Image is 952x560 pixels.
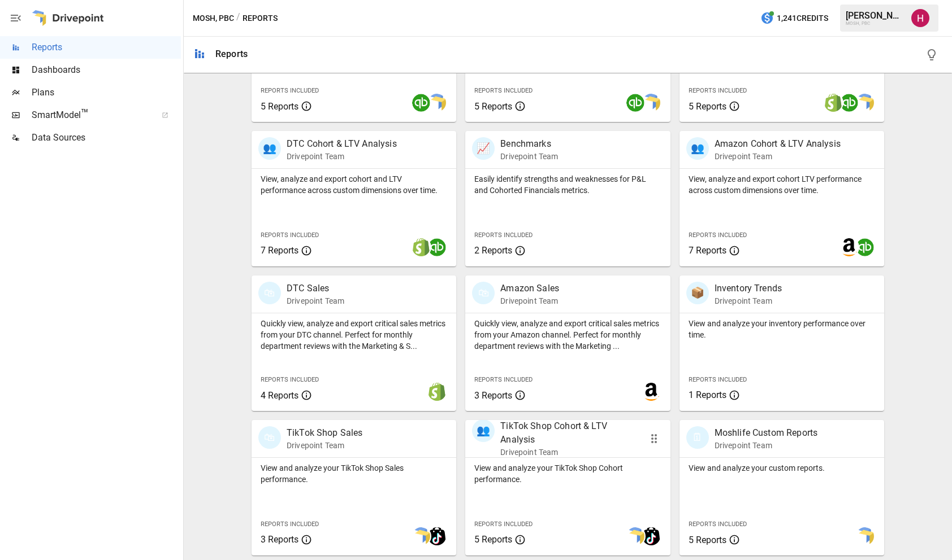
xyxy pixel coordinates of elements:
[428,238,446,256] img: quickbooks
[261,376,319,383] span: Reports Included
[715,282,782,295] p: Inventory Trends
[840,94,858,112] img: quickbooks
[474,318,661,352] p: Quickly view, analyze and export critical sales metrics from your Amazon channel. Perfect for mon...
[236,11,240,25] div: /
[777,11,828,25] span: 1,241 Credits
[689,462,875,474] p: View and analyze your custom reports.
[258,282,281,304] div: 🛍
[689,318,875,340] p: View and analyze your inventory performance over time.
[261,520,319,528] span: Reports Included
[500,282,559,295] p: Amazon Sales
[428,527,446,545] img: tiktok
[32,63,181,77] span: Dashboards
[856,94,874,112] img: smart model
[32,108,149,122] span: SmartModel
[846,21,905,26] div: MOSH, PBC
[261,101,298,112] span: 5 Reports
[258,426,281,449] div: 🛍
[472,419,495,442] div: 👥
[689,87,747,94] span: Reports Included
[500,447,631,458] p: Drivepoint Team
[642,527,660,545] img: tiktok
[715,151,841,162] p: Drivepoint Team
[500,295,559,307] p: Drivepoint Team
[756,8,833,29] button: 1,241Credits
[474,520,533,528] span: Reports Included
[474,245,512,256] span: 2 Reports
[856,527,874,545] img: smart model
[261,87,319,94] span: Reports Included
[261,390,298,401] span: 4 Reports
[474,87,533,94] span: Reports Included
[686,282,709,304] div: 📦
[193,11,234,25] button: MOSH, PBC
[472,137,495,160] div: 📈
[412,238,430,256] img: shopify
[689,390,726,400] span: 1 Reports
[824,94,842,112] img: shopify
[287,151,397,162] p: Drivepoint Team
[261,231,319,239] span: Reports Included
[287,295,344,307] p: Drivepoint Team
[287,137,397,151] p: DTC Cohort & LTV Analysis
[715,440,817,451] p: Drivepoint Team
[686,426,709,449] div: 🗓
[689,101,726,112] span: 5 Reports
[428,94,446,112] img: smart model
[911,9,929,27] img: Hayton Oei
[412,527,430,545] img: smart model
[287,282,344,295] p: DTC Sales
[474,390,512,401] span: 3 Reports
[258,137,281,160] div: 👥
[856,238,874,256] img: quickbooks
[626,94,644,112] img: quickbooks
[261,173,447,196] p: View, analyze and export cohort and LTV performance across custom dimensions over time.
[287,440,363,451] p: Drivepoint Team
[686,137,709,160] div: 👥
[474,231,533,239] span: Reports Included
[32,41,181,54] span: Reports
[689,231,747,239] span: Reports Included
[32,86,181,99] span: Plans
[412,94,430,112] img: quickbooks
[261,318,447,352] p: Quickly view, analyze and export critical sales metrics from your DTC channel. Perfect for monthl...
[715,295,782,307] p: Drivepoint Team
[261,245,298,256] span: 7 Reports
[905,2,936,34] button: Hayton Oei
[715,137,841,151] p: Amazon Cohort & LTV Analysis
[500,151,558,162] p: Drivepoint Team
[715,426,817,440] p: Moshlife Custom Reports
[500,419,631,447] p: TikTok Shop Cohort & LTV Analysis
[689,520,747,528] span: Reports Included
[428,383,446,401] img: shopify
[689,376,747,383] span: Reports Included
[32,131,181,145] span: Data Sources
[474,376,533,383] span: Reports Included
[642,383,660,401] img: amazon
[689,535,726,545] span: 5 Reports
[261,462,447,485] p: View and analyze your TikTok Shop Sales performance.
[472,282,495,304] div: 🛍
[81,107,89,121] span: ™
[840,238,858,256] img: amazon
[474,173,661,196] p: Easily identify strengths and weaknesses for P&L and Cohorted Financials metrics.
[287,426,363,440] p: TikTok Shop Sales
[689,173,875,196] p: View, analyze and export cohort LTV performance across custom dimensions over time.
[626,527,644,545] img: smart model
[642,94,660,112] img: smart model
[215,49,248,59] div: Reports
[500,137,558,151] p: Benchmarks
[474,534,512,545] span: 5 Reports
[846,10,905,21] div: [PERSON_NAME]
[689,245,726,256] span: 7 Reports
[474,101,512,112] span: 5 Reports
[474,462,661,485] p: View and analyze your TikTok Shop Cohort performance.
[261,534,298,545] span: 3 Reports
